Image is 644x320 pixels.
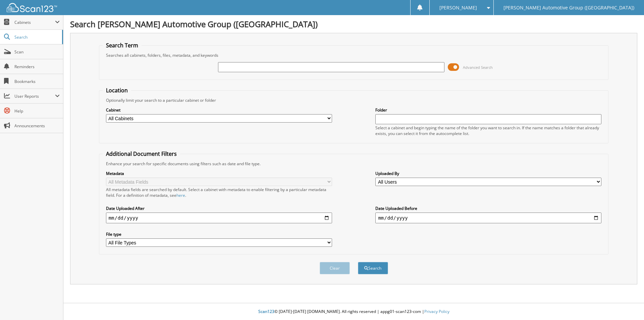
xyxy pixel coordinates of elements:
[375,213,601,223] input: end
[14,64,60,70] span: Reminders
[103,52,605,58] div: Searches all cabinets, folders, files, metadata, and keywords
[503,6,634,10] span: [PERSON_NAME] Automotive Group ([GEOGRAPHIC_DATA])
[106,171,332,176] label: Metadata
[14,108,60,114] span: Help
[106,107,332,113] label: Cabinet
[14,49,60,55] span: Scan
[106,231,332,237] label: File type
[14,123,60,129] span: Announcements
[358,262,388,274] button: Search
[103,161,605,167] div: Enhance your search for specific documents using filters such as date and file type.
[14,34,59,40] span: Search
[14,19,55,25] span: Cabinets
[463,65,493,70] span: Advanced Search
[439,6,477,10] span: [PERSON_NAME]
[7,3,57,12] img: scan123-logo-white.svg
[424,309,449,314] a: Privacy Policy
[106,187,332,198] div: All metadata fields are searched by default. Select a cabinet with metadata to enable filtering b...
[103,150,180,157] legend: Additional Document Filters
[176,192,185,198] a: here
[70,18,637,30] h1: Search [PERSON_NAME] Automotive Group ([GEOGRAPHIC_DATA])
[106,213,332,223] input: start
[14,93,55,99] span: User Reports
[258,309,274,314] span: Scan123
[103,97,605,103] div: Optionally limit your search to a particular cabinet or folder
[375,125,601,136] div: Select a cabinet and begin typing the name of the folder you want to search in. If the name match...
[375,107,601,113] label: Folder
[375,205,601,211] label: Date Uploaded Before
[375,171,601,176] label: Uploaded By
[63,304,644,320] div: © [DATE]-[DATE] [DOMAIN_NAME]. All rights reserved | appg01-scan123-com |
[106,205,332,211] label: Date Uploaded After
[320,262,350,274] button: Clear
[103,42,142,49] legend: Search Term
[14,79,60,84] span: Bookmarks
[103,87,131,94] legend: Location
